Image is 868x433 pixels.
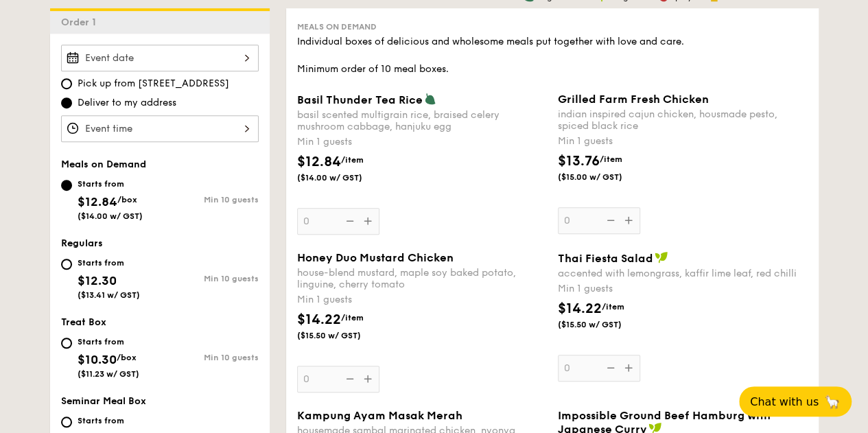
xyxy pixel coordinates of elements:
span: Seminar Meal Box [61,395,146,407]
input: Starts from$21.60/bundle($23.54 w/ GST)Min 10 guests [61,417,72,428]
div: Min 10 guests [160,353,259,362]
span: Regulars [61,237,103,249]
span: /box [117,195,137,204]
div: Individual boxes of delicious and wholesome meals put together with love and care. Minimum order ... [297,35,808,76]
div: Min 10 guests [160,274,259,283]
div: Starts from [78,415,150,426]
input: Pick up from [STREET_ADDRESS] [61,78,72,89]
span: Kampung Ayam Masak Merah [297,409,462,422]
span: Grilled Farm Fresh Chicken [558,93,709,106]
span: Meals on Demand [297,22,377,32]
span: Meals on Demand [61,159,146,170]
span: $14.22 [297,312,341,328]
div: Min 1 guests [297,293,547,307]
div: Min 1 guests [297,135,547,149]
span: ($15.50 w/ GST) [297,330,390,341]
input: Deliver to my address [61,97,72,108]
span: 🦙 [824,394,841,410]
span: Deliver to my address [78,96,176,110]
span: Chat with us [750,395,819,408]
span: /item [600,154,622,164]
input: Starts from$12.30($13.41 w/ GST)Min 10 guests [61,259,72,270]
span: /item [602,302,624,312]
span: Basil Thunder Tea Rice [297,93,423,106]
button: Chat with us🦙 [739,386,852,417]
span: $12.84 [297,154,341,170]
input: Starts from$10.30/box($11.23 w/ GST)Min 10 guests [61,338,72,349]
div: Min 10 guests [160,195,259,204]
span: ($13.41 w/ GST) [78,290,140,300]
span: ($14.00 w/ GST) [297,172,390,183]
span: $12.30 [78,273,117,288]
span: $10.30 [78,352,117,367]
div: Starts from [78,257,140,268]
div: indian inspired cajun chicken, housmade pesto, spiced black rice [558,108,808,132]
span: ($15.00 w/ GST) [558,172,651,183]
span: /item [341,313,364,323]
span: Treat Box [61,316,106,328]
span: Honey Duo Mustard Chicken [297,251,454,264]
div: house-blend mustard, maple soy baked potato, linguine, cherry tomato [297,267,547,290]
img: icon-vegan.f8ff3823.svg [655,251,668,264]
input: Event time [61,115,259,142]
span: /box [117,353,137,362]
div: accented with lemongrass, kaffir lime leaf, red chilli [558,268,808,279]
div: Starts from [78,178,143,189]
span: Pick up from [STREET_ADDRESS] [78,77,229,91]
span: /item [341,155,364,165]
div: Min 1 guests [558,282,808,296]
div: Min 1 guests [558,134,808,148]
div: Starts from [78,336,139,347]
span: ($11.23 w/ GST) [78,369,139,379]
input: Event date [61,45,259,71]
img: icon-vegetarian.fe4039eb.svg [424,93,436,105]
span: $13.76 [558,153,600,169]
span: $12.84 [78,194,117,209]
span: ($14.00 w/ GST) [78,211,143,221]
div: basil scented multigrain rice, braised celery mushroom cabbage, hanjuku egg [297,109,547,132]
span: ($15.50 w/ GST) [558,319,651,330]
span: Order 1 [61,16,102,28]
span: Thai Fiesta Salad [558,252,653,265]
input: Starts from$12.84/box($14.00 w/ GST)Min 10 guests [61,180,72,191]
span: $14.22 [558,301,602,317]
